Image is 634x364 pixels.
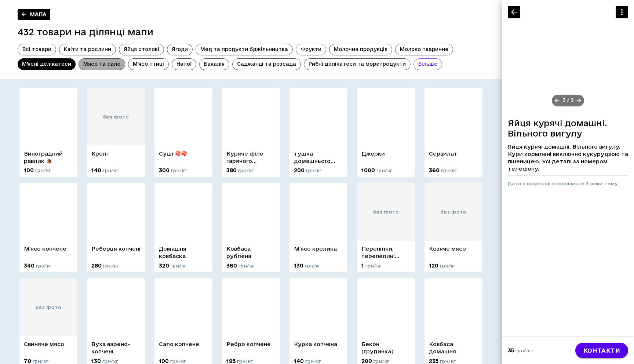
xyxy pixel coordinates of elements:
p: Ребро копчене [226,341,276,348]
a: Виноградний равлик 🐌100 грн/кг [19,88,77,177]
span: грн/кг [441,168,457,173]
a: Сервилат360 грн/кг [425,88,482,177]
p: Ковбаса рублена [226,245,276,260]
span: грн/кг [305,358,321,364]
span: грн/кг [305,263,321,268]
span: Молоко тваринне [396,46,453,53]
span: Мед та продукти бджільництва [196,46,292,53]
a: Куряче філе гарячого копчення380 грн/кг [222,88,280,177]
span: грн/кг [103,263,119,268]
a: Ковбаса рублена360 грн/кг [222,183,280,272]
span: грн/кг [306,168,322,173]
span: М’ясо птиці [128,61,168,68]
a: тушка домашнього індика200 грн/кг [289,88,347,177]
a: без фотоПерепілки, перепелині тушки1 грн/кг [357,183,415,272]
p: Козяче мясо [429,245,478,252]
span: без фото [36,304,61,310]
a: без фотоКозяче мясо120 грн/кг [425,183,482,272]
span: М’ясні делікатеси [18,61,76,68]
p: 120 [429,262,456,269]
span: Ягоди [167,46,192,53]
span: грн/кг [33,358,48,364]
p: 100 [24,167,51,174]
p: Реберця копчені [91,245,141,252]
p: 380 [226,167,254,174]
a: контакти [575,343,628,358]
p: 360 [429,167,457,174]
span: Квіти та рослини [59,46,116,53]
p: 35 [508,347,533,354]
p: Сало копчене [159,341,208,348]
span: грн/кг [237,358,253,364]
a: Джерки1000 грн/кг [357,88,415,177]
a: без фотоКролі140 грн/кг [87,88,145,177]
h6: Яйця курячі домашні. Вільного вигулу [508,118,628,139]
span: Саджанці та розсада [233,61,300,68]
span: грн/кг [376,168,392,173]
span: Мясо та сало [79,61,125,68]
p: Куряче філе гарячого копчення [226,150,276,165]
p: 130 [294,262,321,269]
p: 280 [91,262,119,269]
p: Перепілки, перепелині тушки [361,245,411,260]
a: М'ясо копчене340 грн/кг [19,183,77,272]
p: 320 [159,262,186,269]
span: 3 / 3 [558,97,578,104]
p: Бекон (грудинка) [361,341,411,355]
span: Бакалія [200,61,229,68]
p: Ковбаса домашня [429,341,478,355]
span: грн/кг [238,168,254,173]
span: грн/кг [36,263,52,268]
a: Мапа [18,9,50,20]
span: Напої [172,61,196,68]
span: Більше [414,61,442,68]
a: Реберця копчені280 грн/кг [87,183,145,272]
span: грн/кг [35,168,51,173]
div: Більше [413,58,442,70]
p: Кролі [91,150,141,157]
span: Рибні делікатеси та морепродукти [304,61,410,68]
span: грн/кг [374,358,389,364]
p: М'ясо кролика [294,245,343,252]
p: 300 [159,167,187,174]
p: 1 [361,262,381,269]
p: М'ясо копчене [24,245,73,252]
span: Молочна продукція [329,46,392,53]
span: Фрукти [296,46,326,53]
span: грн/кг [440,358,456,364]
p: 1000 [361,167,392,174]
h5: 432 товари на ділянці мапи [18,26,153,38]
span: грн/кг [365,263,381,268]
p: Домашня ковбаска [159,245,208,260]
a: Суші 🍣🍣300 грн/кг [154,88,212,177]
a: М'ясо кролика130 грн/кг [289,183,347,272]
a: Домашня ковбаска320 грн/кг [154,183,212,272]
span: без фото [441,208,466,215]
p: 360 [226,262,254,269]
p: 340 [24,262,52,269]
span: Яйця столові [119,46,164,53]
p: Суші 🍣🍣 [159,150,208,157]
p: Вуха варено-копчені [91,341,141,355]
p: 140 [91,167,119,174]
span: грн/кг [102,358,118,364]
span: грн/кг [103,168,119,173]
span: без фото [373,208,399,215]
p: Виноградний равлик 🐌 [24,150,73,165]
span: Всі товари [18,46,56,53]
span: грн/кг [171,263,186,268]
span: без фото [103,113,129,120]
p: Курка копчена [294,341,343,348]
span: Дата створення оголошення: 3 роки тому [508,181,618,186]
p: тушка домашнього індика [294,150,343,165]
p: Свиняче мясо [24,341,73,348]
span: грн/кг [238,263,254,268]
p: Яйця курячі домашні. Вільного вигулу. Кури кормлені виключно кукурудзою та пшеницею. Усі деталі з... [508,143,628,172]
p: 200 [294,167,322,174]
span: грн/кг [171,168,187,173]
span: грн/кг [440,263,456,268]
p: Джерки [361,150,411,157]
span: грн/шт [515,348,533,353]
div: 3 / 3 [552,95,584,106]
p: Сервилат [429,150,478,157]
